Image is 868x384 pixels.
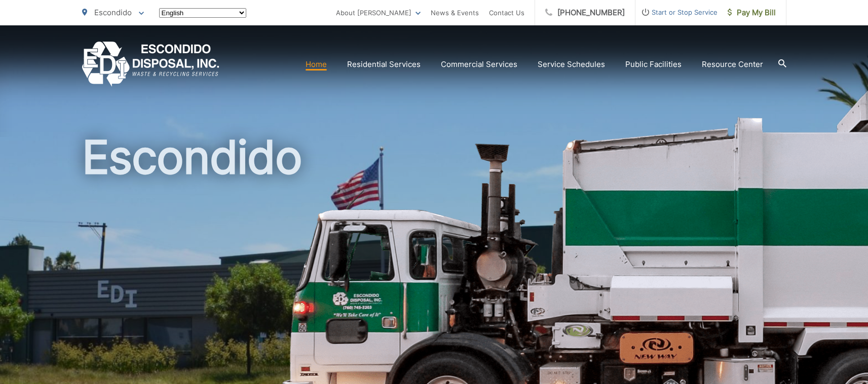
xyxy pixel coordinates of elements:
a: About [PERSON_NAME] [336,7,421,19]
a: EDCD logo. Return to the homepage. [82,42,219,87]
a: Residential Services [347,58,421,71]
a: Public Facilities [625,58,682,71]
a: Service Schedules [538,58,605,71]
select: Select a language [159,8,246,18]
a: News & Events [431,7,479,19]
span: Pay My Bill [728,7,776,19]
span: Escondido [94,8,132,17]
a: Home [306,58,327,71]
a: Resource Center [702,58,763,71]
a: Commercial Services [441,58,517,71]
a: Contact Us [489,7,524,19]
